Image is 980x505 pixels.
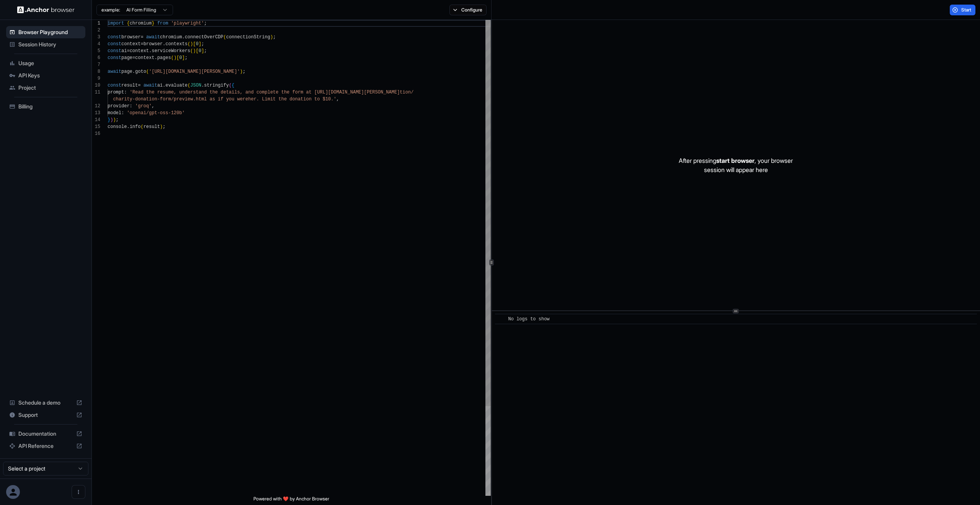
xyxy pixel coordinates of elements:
span: ) [193,48,196,54]
div: 1 [92,20,100,27]
span: connectOverCDP [185,34,224,40]
span: . [163,83,165,88]
div: Billing [6,100,85,113]
span: : [121,110,124,116]
span: tion/ [400,90,413,95]
span: } [152,21,154,26]
span: serviceWorkers [152,48,190,54]
span: context [121,41,140,47]
div: 2 [92,27,100,34]
div: Documentation [6,428,85,440]
span: provider [108,103,130,109]
span: browser [121,34,140,40]
span: await [146,34,160,40]
span: ; [201,41,204,47]
span: 'groq' [135,103,152,109]
div: 4 [92,41,100,48]
span: const [108,41,121,47]
span: charity-donation-form/preview.html as if you were [113,97,248,102]
span: Powered with ❤️ by Anchor Browser [253,496,329,505]
span: start browser [716,157,755,164]
div: 12 [92,103,100,110]
span: [ [196,48,198,54]
span: = [132,55,135,61]
span: result [121,83,138,88]
span: stringify [204,83,229,88]
span: 0 [199,48,201,54]
span: console [108,124,127,130]
div: 10 [92,82,100,89]
span: = [138,83,140,88]
span: . [201,83,204,88]
div: 13 [92,110,100,116]
span: ; [116,117,119,123]
span: ) [240,69,243,74]
span: ai [157,83,163,88]
div: 7 [92,61,100,68]
div: 14 [92,116,100,123]
span: ; [163,124,165,130]
button: Configure [449,5,487,15]
span: Browser Playground [18,28,82,36]
span: 0 [196,41,198,47]
span: Documentation [18,430,73,438]
span: = [140,34,143,40]
span: API Reference [18,442,73,450]
span: example: [101,7,120,13]
span: lete the form at [URL][DOMAIN_NAME][PERSON_NAME] [268,90,400,95]
button: Start [950,5,975,15]
span: ; [204,48,207,54]
span: Billing [18,103,82,110]
span: [ [176,55,179,61]
span: 0 [179,55,182,61]
span: ; [273,34,276,40]
span: ] [182,55,185,61]
span: '[URL][DOMAIN_NAME][PERSON_NAME]' [149,69,240,74]
span: await [144,83,157,88]
div: Session History [6,38,85,51]
span: JSON [190,83,201,88]
span: page [121,69,132,74]
div: 15 [92,123,100,130]
div: Schedule a demo [6,397,85,409]
span: const [108,55,121,61]
span: chromium [130,21,152,26]
div: Project [6,82,85,94]
span: goto [135,69,146,74]
div: 9 [92,75,100,82]
span: page [121,55,132,61]
span: ; [185,55,188,61]
span: Start [961,7,972,13]
span: ( [224,34,226,40]
span: prompt [108,90,124,95]
span: ] [199,41,201,47]
span: = [127,48,129,54]
span: { [127,21,129,26]
span: . [132,69,135,74]
span: . [127,124,129,130]
span: } [108,117,110,123]
p: After pressing , your browser session will appear here [679,156,793,174]
span: ( [188,41,190,47]
span: ) [160,124,163,130]
button: Open menu [72,485,85,499]
span: , [152,103,154,109]
div: API Keys [6,69,85,82]
span: ) [113,117,116,123]
span: ] [201,48,204,54]
span: const [108,48,121,54]
span: ) [110,117,113,123]
span: context [130,48,149,54]
span: { [232,83,234,88]
span: browser [144,41,163,47]
span: import [108,21,124,26]
span: context [135,55,154,61]
div: 8 [92,68,100,75]
span: No logs to show [508,316,550,322]
span: info [130,124,141,130]
span: ( [146,69,149,74]
span: model [108,110,121,116]
span: . [182,34,185,40]
span: pages [157,55,171,61]
span: . [149,48,152,54]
